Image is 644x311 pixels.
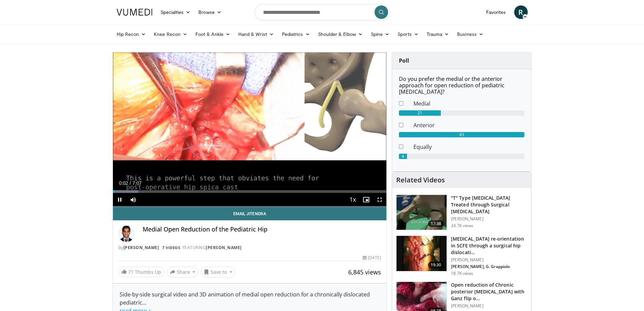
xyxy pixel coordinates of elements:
dd: Anterior [408,121,529,129]
p: [PERSON_NAME] [451,303,527,309]
h4: Medial Open Reduction of the Pediatric Hip [143,226,381,233]
p: [PERSON_NAME] [451,257,527,263]
h3: "T" Type [MEDICAL_DATA] Treated through Surgical [MEDICAL_DATA] [451,195,527,215]
span: / [130,180,131,186]
span: 6,845 views [348,268,381,276]
span: 17:38 [428,220,444,227]
div: 21 [399,110,441,116]
a: 7 Videos [160,245,183,250]
a: Sports [393,27,423,41]
a: Hip Recon [113,27,150,41]
img: UFuN5x2kP8YLDu1n4xMDoxOjBrO-I4W8.150x105_q85_crop-smart_upscale.jpg [397,236,447,271]
a: Browse [194,5,225,19]
button: Save to [201,267,235,277]
a: Pediatrics [278,27,314,41]
dd: Equally [408,143,529,151]
button: Mute [126,193,140,206]
img: VuMedi Logo [117,9,152,16]
video-js: Video Player [113,52,387,207]
a: Trauma [423,27,453,41]
a: Hand & Wrist [234,27,278,41]
a: 17:38 "T" Type [MEDICAL_DATA] Treated through Surgical [MEDICAL_DATA] [PERSON_NAME] 24.7K views [396,195,527,230]
span: 0:02 [119,180,128,186]
div: 63 [399,132,524,137]
span: 71 [128,269,134,275]
div: By FEATURING [118,245,381,251]
a: R [514,5,528,19]
a: Email Jitendra [113,207,387,220]
button: Playback Rate [346,193,359,206]
h6: Do you prefer the medial or the anterior approach for open reduction of pediatric [MEDICAL_DATA]? [399,76,524,95]
img: W88ObRy9Q_ug1lM35hMDoxOjBrOw-uIx_1.150x105_q85_crop-smart_upscale.jpg [397,195,447,230]
span: 19:30 [428,262,444,268]
a: 71 Thumbs Up [118,267,164,277]
strong: Poll [399,57,409,64]
button: Enable picture-in-picture mode [359,193,373,206]
a: Spine [367,27,393,41]
a: Knee Recon [150,27,191,41]
button: Pause [113,193,126,206]
a: [PERSON_NAME] [206,245,242,250]
div: Progress Bar [113,190,387,193]
p: [PERSON_NAME] [451,216,527,222]
img: Avatar [118,226,135,242]
button: Share [167,267,198,277]
h3: [MEDICAL_DATA] re-orientation in SCFE through a surgical hip dislocati… [451,236,527,256]
a: Favorites [482,5,510,19]
a: 19:30 [MEDICAL_DATA] re-orientation in SCFE through a surgical hip dislocati… [PERSON_NAME] [PERS... [396,236,527,276]
a: Business [453,27,487,41]
input: Search topics, interventions [255,4,390,20]
span: 7:07 [133,180,142,186]
a: [PERSON_NAME] [123,245,159,250]
button: Fullscreen [373,193,386,206]
dd: Medial [408,99,529,108]
a: Shoulder & Elbow [314,27,367,41]
p: 18.7K views [451,271,473,276]
p: 24.7K views [451,223,473,228]
a: Specialties [157,5,195,19]
a: Foot & Ankle [191,27,234,41]
div: 4 [399,154,407,159]
h3: Open reduction of Chronic posterior [MEDICAL_DATA] with Ganz flip o… [451,282,527,302]
h4: Related Videos [396,176,445,184]
p: [PERSON_NAME], G. Grappiolo [451,264,527,269]
div: [DATE] [363,255,381,261]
